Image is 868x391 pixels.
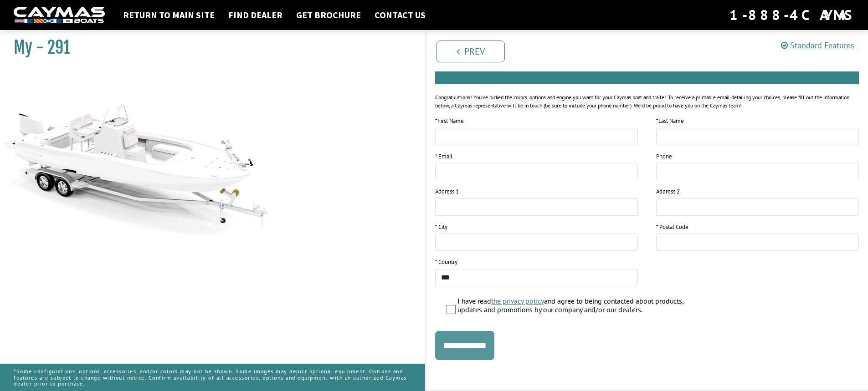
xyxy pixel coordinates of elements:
img: white-logo-c9c8dbefe5ff5ceceb0f0178aa75bf4bb51f6bca0971e226c86eb53dfe498488.png [14,7,105,24]
label: First Name [435,117,464,126]
a: Contact Us [370,9,430,21]
a: Standard Features [781,40,854,51]
label: * City [435,223,447,232]
label: Address 1 [435,187,459,196]
label: * Country [435,258,457,267]
a: Prev [437,41,505,62]
a: the privacy policy [491,296,544,305]
label: * Email [435,152,452,161]
div: Congratulations! You’ve picked the colors, options and engine you want for your Caymas boat and t... [435,93,859,110]
label: Address 2 [656,187,680,196]
label: Last Name [656,117,684,126]
label: Phone [656,152,672,161]
div: 1-888-4CAYMAS [729,5,854,25]
label: * Postal Code [656,223,688,232]
a: Return to main site [118,9,219,21]
a: Find Dealer [224,9,287,21]
h1: My - 291 [14,37,402,58]
a: Get Brochure [292,9,365,21]
label: I have read and agree to being contacted about products, updates and promotions by our company an... [457,297,705,316]
p: *Some configurations, options, accessories, and/or colors may not be shown. Some images may depic... [14,364,411,391]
